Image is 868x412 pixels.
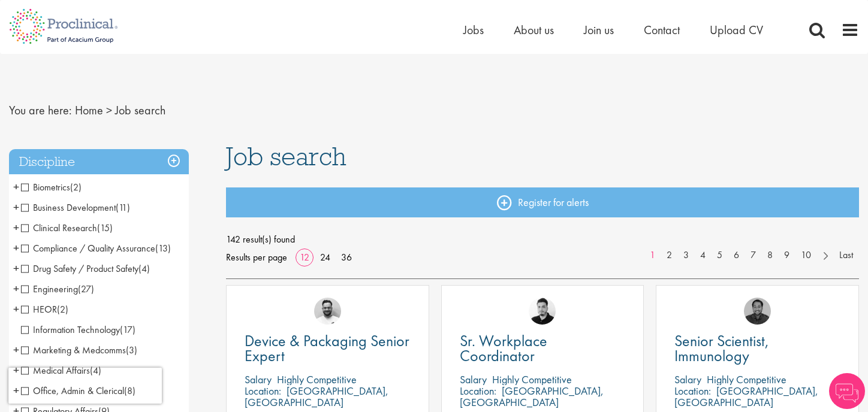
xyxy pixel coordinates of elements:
[316,251,334,263] a: 24
[778,249,795,262] a: 9
[644,22,680,38] a: Contact
[21,323,120,336] span: Information Technology
[277,372,357,386] p: Highly Competitive
[661,249,678,262] a: 2
[674,384,711,398] span: Location:
[492,372,572,386] p: Highly Competitive
[13,280,19,298] span: +
[21,242,171,255] span: Compliance / Quality Assurance
[761,249,779,262] a: 8
[90,364,101,377] span: (4)
[728,249,745,262] a: 6
[9,149,189,175] h3: Discipline
[21,364,101,377] span: Medical Affairs
[460,372,487,386] span: Salary
[13,341,19,359] span: +
[21,181,82,193] span: Biometrics
[674,384,818,409] p: [GEOGRAPHIC_DATA], [GEOGRAPHIC_DATA]
[744,298,771,325] img: Mike Raletz
[78,283,94,295] span: (27)
[21,283,78,295] span: Engineering
[21,344,126,356] span: Marketing & Medcomms
[463,22,484,38] a: Jobs
[21,222,113,234] span: Clinical Research
[21,283,94,295] span: Engineering
[106,102,112,118] span: >
[460,384,496,398] span: Location:
[245,372,272,386] span: Salary
[21,323,135,336] span: Information Technology
[460,334,626,363] a: Sr. Workplace Coordinator
[711,249,728,262] a: 5
[126,344,137,356] span: (3)
[97,222,113,234] span: (15)
[120,323,135,336] span: (17)
[9,102,72,118] span: You are here:
[21,262,138,275] span: Drug Safety / Product Safety
[584,22,614,38] a: Join us
[245,384,281,398] span: Location:
[529,298,556,325] img: Anderson Maldonado
[21,181,70,193] span: Biometrics
[13,300,19,318] span: +
[296,251,314,263] a: 12
[226,187,859,217] a: Register for alerts
[138,262,150,275] span: (4)
[707,372,786,386] p: Highly Competitive
[674,331,769,366] span: Senior Scientist, Immunology
[460,384,604,409] p: [GEOGRAPHIC_DATA], [GEOGRAPHIC_DATA]
[677,249,695,262] a: 3
[21,262,150,275] span: Drug Safety / Product Safety
[460,331,547,366] span: Sr. Workplace Coordinator
[57,303,68,316] span: (2)
[337,251,356,263] a: 36
[21,344,137,356] span: Marketing & Medcomms
[8,368,162,404] iframe: reCAPTCHA
[226,249,287,266] span: Results per page
[245,334,411,363] a: Device & Packaging Senior Expert
[314,298,341,325] img: Emile De Beer
[795,249,817,262] a: 10
[13,361,19,379] span: +
[70,181,82,193] span: (2)
[833,249,859,262] a: Last
[13,198,19,216] span: +
[116,201,130,214] span: (11)
[21,201,116,214] span: Business Development
[514,22,554,38] a: About us
[745,249,762,262] a: 7
[21,222,97,234] span: Clinical Research
[13,219,19,237] span: +
[674,372,701,386] span: Salary
[226,140,346,172] span: Job search
[21,242,155,255] span: Compliance / Quality Assurance
[13,239,19,257] span: +
[829,373,865,409] img: Chatbot
[155,242,171,255] span: (13)
[226,231,859,249] span: 142 result(s) found
[13,178,19,196] span: +
[21,303,57,316] span: HEOR
[644,249,661,262] a: 1
[75,102,103,118] a: breadcrumb link
[674,334,840,363] a: Senior Scientist, Immunology
[21,303,68,316] span: HEOR
[115,102,165,118] span: Job search
[245,384,388,409] p: [GEOGRAPHIC_DATA], [GEOGRAPHIC_DATA]
[710,22,763,38] a: Upload CV
[694,249,712,262] a: 4
[13,259,19,277] span: +
[21,364,90,377] span: Medical Affairs
[21,201,130,214] span: Business Development
[245,331,409,366] span: Device & Packaging Senior Expert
